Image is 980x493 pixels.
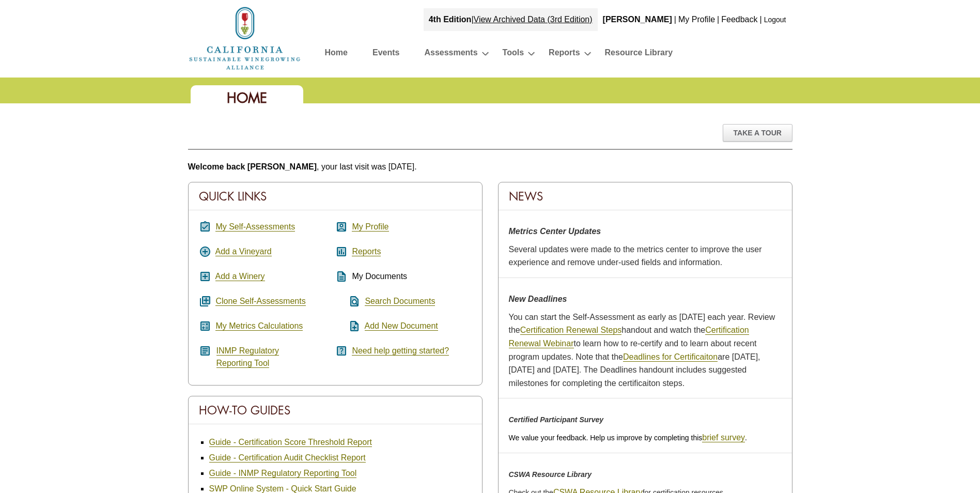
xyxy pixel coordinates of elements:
a: Logout [764,16,786,24]
a: My Profile [678,15,715,24]
a: brief survey [702,433,745,442]
div: Take A Tour [723,124,792,142]
div: Quick Links [189,182,482,210]
a: Feedback [721,15,757,24]
a: Need help getting started? [352,346,449,356]
a: Add a Winery [215,272,265,281]
a: Add a Vineyard [215,247,272,256]
strong: New Deadlines [509,295,567,303]
i: find_in_page [335,295,361,307]
a: Clone Self-Assessments [215,297,305,306]
b: Welcome back [PERSON_NAME] [188,162,317,171]
a: View Archived Data (3rd Edition) [474,15,593,24]
span: We value your feedback. Help us improve by completing this . [509,434,747,442]
i: add_box [199,270,211,283]
p: , your last visit was [DATE]. [188,160,792,174]
a: My Self-Assessments [215,222,295,232]
i: queue [199,295,211,307]
strong: Metrics Center Updates [509,227,601,236]
a: Add New Document [365,321,438,331]
span: Several updates were made to the metrics center to improve the user experience and remove under-u... [509,245,762,267]
b: [PERSON_NAME] [603,15,672,24]
p: You can start the Self-Assessment as early as [DATE] each year. Review the handout and watch the ... [509,311,782,390]
span: My Documents [352,272,407,281]
em: CSWA Resource Library [509,470,592,479]
i: calculate [199,320,211,332]
a: My Profile [352,222,388,232]
a: Home [325,45,348,64]
strong: 4th Edition [429,15,472,24]
a: My Metrics Calculations [215,321,303,331]
i: assignment_turned_in [199,221,211,233]
i: assessment [335,245,348,258]
a: Events [372,45,399,64]
a: Tools [503,45,524,64]
em: Certified Participant Survey [509,415,604,424]
div: | [759,8,763,31]
i: article [199,345,211,357]
a: Reports [352,247,381,256]
i: note_add [335,320,361,332]
a: Home [188,33,302,42]
img: logo_cswa2x.png [188,5,302,71]
span: Home [227,89,267,107]
a: Certification Renewal Steps [520,326,622,335]
a: Resource Library [605,45,673,64]
i: description [335,270,348,283]
a: Guide - Certification Score Threshold Report [209,438,372,447]
i: add_circle [199,245,211,258]
div: | [716,8,720,31]
a: Deadlines for Certificaiton [623,352,718,362]
div: | [424,8,598,31]
a: Reports [549,45,580,64]
i: help_center [335,345,348,357]
div: How-To Guides [189,396,482,424]
a: INMP RegulatoryReporting Tool [216,346,279,368]
a: Certification Renewal Webinar [509,326,749,348]
div: News [499,182,792,210]
a: Guide - Certification Audit Checklist Report [209,453,366,463]
a: Search Documents [365,297,435,306]
a: Assessments [424,45,477,64]
a: Guide - INMP Regulatory Reporting Tool [209,469,357,478]
i: account_box [335,221,348,233]
div: | [673,8,677,31]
